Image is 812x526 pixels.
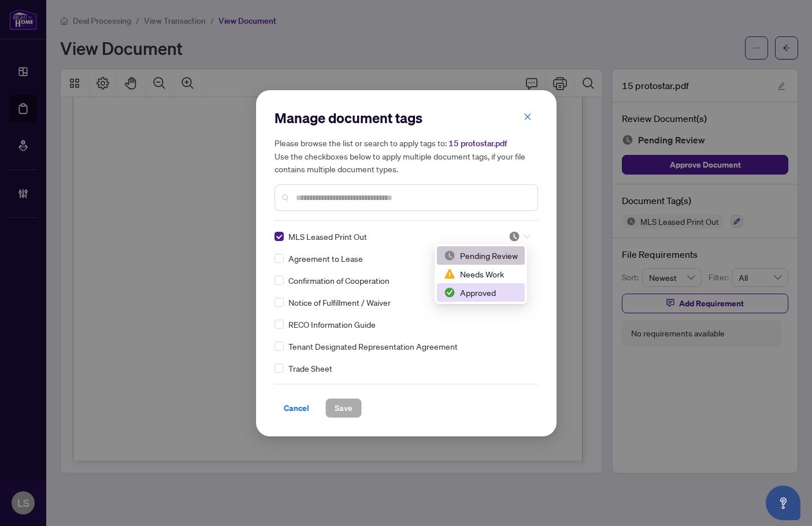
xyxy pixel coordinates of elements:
[444,286,518,299] div: Approved
[284,399,309,417] span: Cancel
[288,230,367,243] span: MLS Leased Print Out
[275,136,538,175] h5: Please browse the list or search to apply tags to: Use the checkboxes below to apply multiple doc...
[448,138,507,149] span: 15 protostar.pdf
[444,287,455,298] img: status
[275,109,538,127] h2: Manage document tags
[437,265,525,283] div: Needs Work
[288,296,391,309] span: Notice of Fulfillment / Waiver
[325,398,362,418] button: Save
[437,246,525,265] div: Pending Review
[444,249,518,262] div: Pending Review
[288,252,363,265] span: Agreement to Lease
[509,231,531,242] span: Pending Review
[275,398,318,418] button: Cancel
[509,231,520,242] img: status
[444,250,455,261] img: status
[766,486,800,520] button: Open asap
[288,362,332,375] span: Trade Sheet
[288,274,390,287] span: Confirmation of Cooperation
[437,283,525,302] div: Approved
[288,318,376,331] span: RECO Information Guide
[444,268,455,280] img: status
[288,340,458,353] span: Tenant Designated Representation Agreement
[524,113,532,121] span: close
[444,268,518,280] div: Needs Work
